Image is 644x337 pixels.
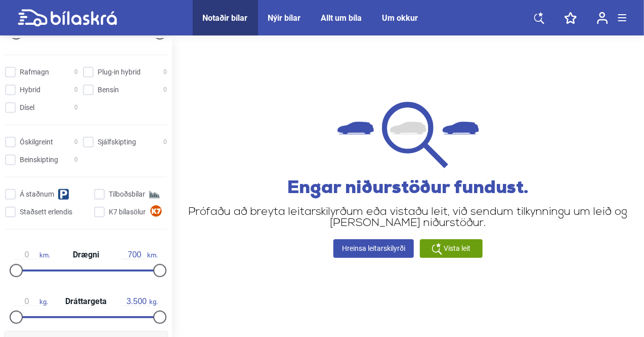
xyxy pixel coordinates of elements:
span: 0 [74,137,78,147]
span: Óskilgreint [20,137,53,147]
span: 0 [163,67,167,78]
img: not found [337,102,479,168]
span: 0 [74,67,78,78]
span: kg. [14,297,48,306]
span: Dísel [20,102,34,113]
span: Staðsett erlendis [20,207,72,217]
span: Rafmagn [20,67,49,78]
a: Notaðir bílar [203,13,248,23]
span: Á staðnum [20,189,54,200]
h2: Engar niðurstöður fundust. [187,178,629,199]
span: Drægni [70,251,102,259]
span: Tilboðsbílar [109,189,145,200]
span: Dráttargeta [63,297,109,306]
span: Sjálfskipting [98,137,136,147]
span: km. [14,250,50,259]
span: 0 [74,155,78,165]
span: 0 [74,102,78,113]
img: user-login.svg [597,12,608,24]
span: Bensín [98,85,119,95]
p: Prófaðu að breyta leitarskilyrðum eða vistaðu leit, við sendum tilkynningu um leið og [PERSON_NAM... [187,207,629,229]
span: kg. [124,297,158,306]
span: 0 [163,137,167,147]
a: Allt um bíla [321,13,362,23]
a: Hreinsa leitarskilyrði [333,239,414,258]
span: 0 [163,85,167,95]
span: Vista leit [444,243,471,254]
span: km. [122,250,158,259]
a: Um okkur [382,13,418,23]
span: Beinskipting [20,155,58,165]
a: Nýir bílar [268,13,301,23]
span: Plug-in hybrid [98,67,141,78]
span: Hybrid [20,85,40,95]
span: 0 [74,85,78,95]
span: K7 bílasölur [109,207,146,217]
